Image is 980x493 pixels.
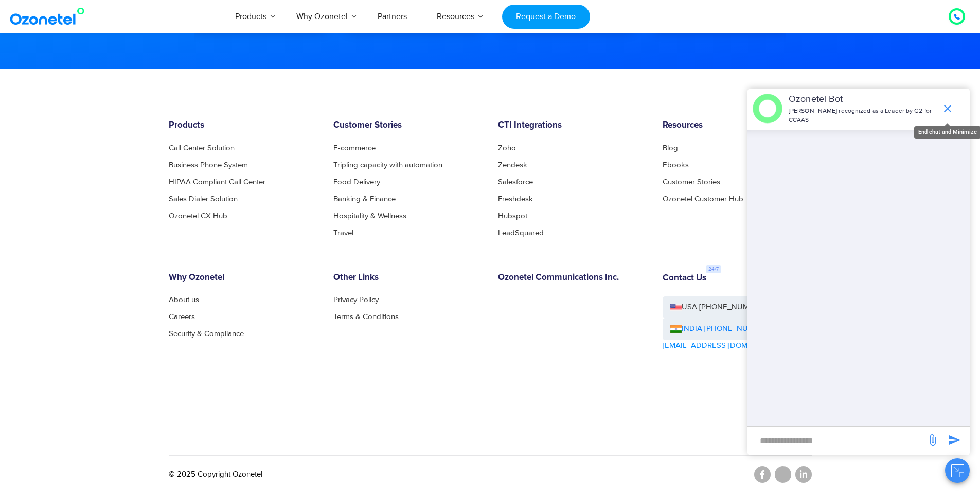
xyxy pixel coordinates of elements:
[944,430,965,450] span: send message
[333,178,380,186] a: Food Delivery
[333,273,483,283] h6: Other Links
[169,330,244,338] a: Security & Compliance
[670,323,770,335] a: INDIA [PHONE_NUMBER]
[169,195,238,203] a: Sales Dialer Solution
[663,273,706,284] h6: Contact Us
[663,120,812,131] h6: Resources
[333,212,406,220] a: Hospitality & Wellness
[753,432,921,450] div: new-msg-input
[663,296,812,319] a: USA [PHONE_NUMBER]
[498,212,527,220] a: Hubspot
[169,144,235,152] a: Call Center Solution
[333,161,442,169] a: Tripling capacity with automation
[333,195,396,203] a: Banking & Finance
[498,144,516,152] a: Zoho
[498,178,533,186] a: Salesforce
[333,313,399,321] a: Terms & Conditions
[169,161,248,169] a: Business Phone System
[663,340,788,352] a: [EMAIL_ADDRESS][DOMAIN_NAME]
[937,98,958,119] span: end chat or minimize
[333,229,353,237] a: Travel
[498,229,544,237] a: LeadSquared
[670,325,682,333] img: ind-flag.png
[663,195,743,203] a: Ozonetel Customer Hub
[169,120,318,131] h6: Products
[333,144,376,152] a: E-commerce
[498,273,647,283] h6: Ozonetel Communications Inc.
[670,304,682,311] img: us-flag.png
[169,469,262,481] p: © 2025 Copyright Ozonetel
[498,120,647,131] h6: CTI Integrations
[169,296,199,304] a: About us
[789,107,936,125] p: [PERSON_NAME] recognized as a Leader by G2 for CCAAS
[922,430,943,450] span: send message
[498,161,527,169] a: Zendesk
[333,120,483,131] h6: Customer Stories
[945,458,970,483] button: Close chat
[663,144,678,152] a: Blog
[663,178,720,186] a: Customer Stories
[169,313,195,321] a: Careers
[169,212,227,220] a: Ozonetel CX Hub
[789,93,936,107] p: Ozonetel Bot
[502,5,590,29] a: Request a Demo
[169,178,265,186] a: HIPAA Compliant Call Center
[663,161,689,169] a: Ebooks
[498,195,533,203] a: Freshdesk
[333,296,379,304] a: Privacy Policy
[753,94,782,124] img: header
[169,273,318,283] h6: Why Ozonetel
